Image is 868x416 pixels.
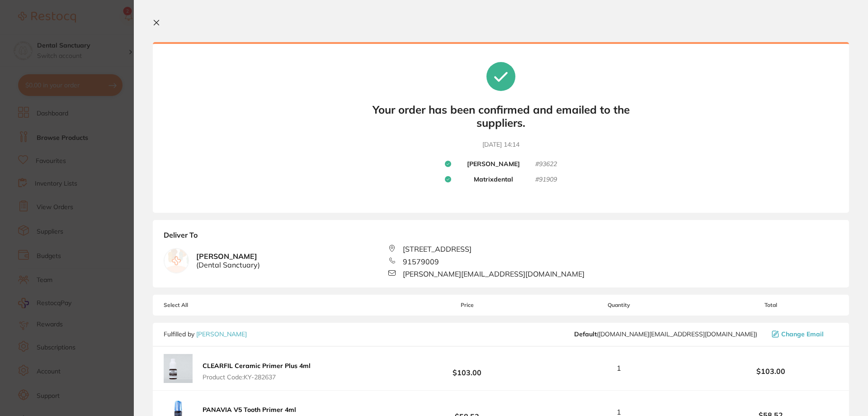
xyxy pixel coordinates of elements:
[769,330,838,338] button: Change Email
[403,258,439,266] span: 91579009
[535,302,703,308] span: Quantity
[617,408,621,416] span: 1
[196,330,247,338] a: [PERSON_NAME]
[574,330,757,338] span: customer.care@henryschein.com.au
[535,160,557,168] small: # 93622
[203,406,296,414] b: PANAVIA V5 Tooth Primer 4ml
[196,261,260,269] span: ( Dental Sanctuary )
[164,302,254,308] span: Select All
[535,176,557,184] small: # 91909
[196,252,260,269] b: [PERSON_NAME]
[203,373,311,381] span: Product Code: KY-282637
[703,302,838,308] span: Total
[400,360,534,377] b: $103.00
[617,364,621,372] span: 1
[203,362,311,370] b: CLEARFIL Ceramic Primer Plus 4ml
[365,103,637,129] b: Your order has been confirmed and emailed to the suppliers.
[164,231,838,244] b: Deliver To
[474,176,513,184] b: Matrixdental
[703,367,838,375] b: $103.00
[400,302,534,308] span: Price
[403,245,472,253] span: [STREET_ADDRESS]
[164,330,247,338] p: Fulfilled by
[574,330,597,338] b: Default
[164,354,193,383] img: aHBvcDJ5bQ
[200,362,313,381] button: CLEARFIL Ceramic Primer Plus 4ml Product Code:KY-282637
[164,249,189,273] img: empty.jpg
[781,330,824,338] span: Change Email
[467,160,520,168] b: [PERSON_NAME]
[403,270,585,278] span: [PERSON_NAME][EMAIL_ADDRESS][DOMAIN_NAME]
